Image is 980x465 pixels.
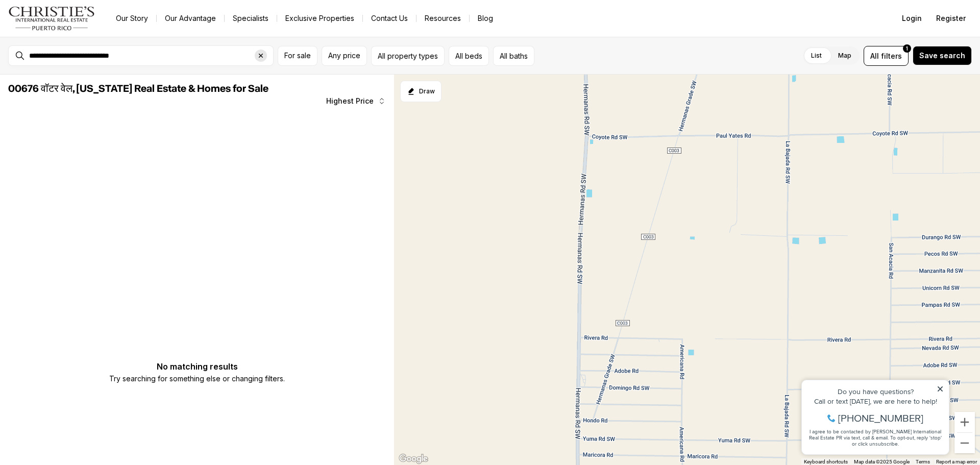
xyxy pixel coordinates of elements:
p: Try searching for something else or changing filters. [109,373,285,385]
button: Save search [913,46,972,65]
button: Highest Price [320,91,392,111]
a: Resources [416,11,469,26]
button: Zoom in [954,412,975,432]
img: logo [8,6,95,31]
button: Login [896,8,928,29]
button: Allfilters1 [864,46,909,66]
button: All beds [449,46,489,66]
span: Save search [919,52,965,60]
span: Register [936,14,966,22]
label: Map [830,46,860,65]
span: 1 [906,44,908,53]
span: Highest Price [326,97,374,105]
button: Zoom out [954,433,975,453]
a: Terms (opens in new tab) [916,459,930,464]
button: For sale [278,46,317,66]
a: Blog [470,11,501,26]
button: All property types [371,46,445,66]
a: Our Story [108,11,156,26]
button: Register [930,8,972,29]
a: Specialists [225,11,277,26]
span: For sale [284,52,311,60]
button: Clear search input [255,46,273,65]
div: Call or text [DATE], we are here to help! [11,33,148,40]
span: I agree to be contacted by [PERSON_NAME] International Real Estate PR via text, call & email. To ... [13,63,145,82]
label: List [803,46,830,65]
p: No matching results [109,362,285,371]
button: All baths [493,46,534,66]
button: Contact Us [363,11,416,26]
span: 00676 वॉटर वेल, [US_STATE] Real Estate & Homes for Sale [8,84,268,94]
span: Login [902,14,922,22]
span: All [870,51,879,61]
span: Any price [328,52,360,60]
span: Map data ©2025 Google [854,459,910,464]
span: [PHONE_NUMBER] [42,48,127,58]
a: Exclusive Properties [277,11,362,26]
a: Report a map error [936,459,977,464]
button: Start drawing [400,81,442,102]
div: Do you have questions? [11,23,148,30]
button: Any price [322,46,367,66]
span: filters [881,51,902,61]
a: Our Advantage [157,11,224,26]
